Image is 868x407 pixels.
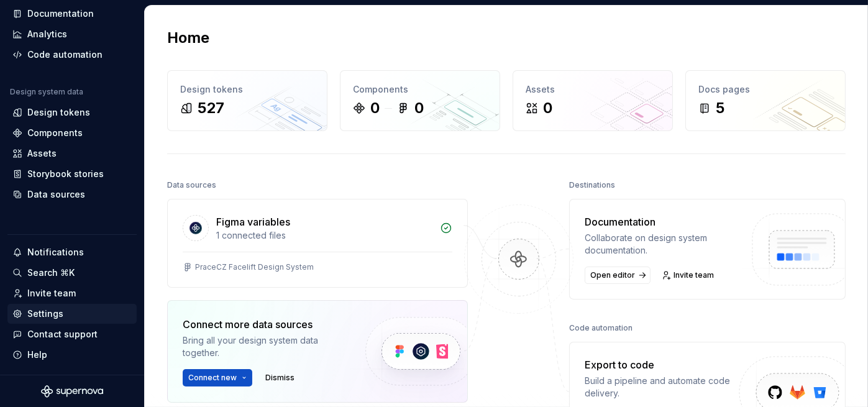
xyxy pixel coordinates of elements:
div: Design system data [10,87,83,97]
div: Documentation [27,7,94,20]
button: Notifications [7,242,137,262]
div: 5 [716,98,724,118]
span: Connect new [188,373,237,383]
a: Docs pages5 [685,70,846,131]
a: Documentation [7,4,137,24]
a: Invite team [658,267,720,284]
div: Invite team [27,287,76,300]
a: Figma variables1 connected filesPraceCZ Facelift Design System [167,199,468,288]
button: Help [7,345,137,365]
div: 1 connected files [216,229,432,242]
div: Docs pages [698,83,833,96]
button: Contact support [7,324,137,344]
a: Storybook stories [7,164,137,184]
div: Contact support [27,328,98,341]
a: Analytics [7,24,137,44]
div: 0 [543,98,552,118]
span: Dismiss [265,373,295,383]
div: Connect more data sources [183,317,344,332]
div: Build a pipeline and automate code delivery. [585,375,738,400]
h2: Home [167,28,209,48]
button: Search ⌘K [7,263,137,283]
div: Design tokens [27,106,90,119]
span: Open editor [590,270,635,280]
a: Components00 [340,70,500,131]
a: Data sources [7,185,137,204]
div: Help [27,349,47,361]
div: Components [353,83,487,96]
div: Code automation [569,319,633,337]
a: Invite team [7,283,137,303]
a: Design tokens [7,103,137,122]
div: Design tokens [180,83,314,96]
div: Figma variables [216,214,290,229]
div: Data sources [167,176,216,194]
a: Assets0 [513,70,673,131]
div: Search ⌘K [27,267,75,279]
div: Bring all your design system data together. [183,334,344,359]
div: Collaborate on design system documentation. [585,232,738,257]
div: PraceCZ Facelift Design System [195,262,314,272]
div: Export to code [585,357,738,372]
div: Analytics [27,28,67,40]
div: Destinations [569,176,615,194]
a: Settings [7,304,137,324]
svg: Supernova Logo [41,385,103,398]
div: Data sources [27,188,85,201]
div: Assets [526,83,660,96]
div: Assets [27,147,57,160]
div: Documentation [585,214,738,229]
div: 0 [414,98,424,118]
button: Dismiss [260,369,300,386]
div: Code automation [27,48,103,61]
div: Settings [27,308,63,320]
a: Code automation [7,45,137,65]
button: Connect new [183,369,252,386]
div: 0 [370,98,380,118]
div: Notifications [27,246,84,258]
div: 527 [198,98,224,118]
div: Storybook stories [27,168,104,180]
a: Design tokens527 [167,70,327,131]
a: Components [7,123,137,143]
a: Assets [7,144,137,163]
div: Components [27,127,83,139]
a: Open editor [585,267,651,284]
span: Invite team [674,270,714,280]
